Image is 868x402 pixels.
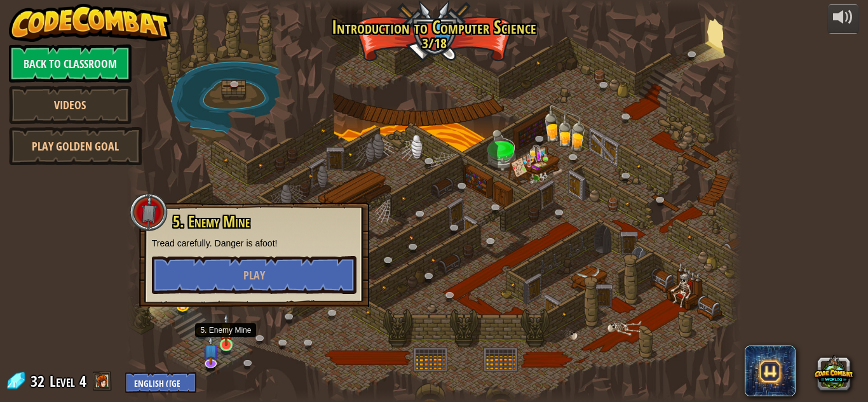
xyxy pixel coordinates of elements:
p: Tread carefully. Danger is afoot! [152,237,356,250]
button: Adjust volume [827,4,859,34]
a: Play Golden Goal [9,127,142,165]
span: 32 [31,371,48,391]
button: Play [152,256,356,294]
img: level-banner-started.png [219,313,234,346]
span: Play [243,267,265,283]
a: Videos [9,86,132,124]
a: Back to Classroom [9,44,132,83]
span: Level [50,371,75,392]
span: 5. Enemy Mine [173,211,250,232]
span: 4 [79,371,86,391]
img: CodeCombat - Learn how to code by playing a game [9,4,172,42]
img: level-banner-unstarted-subscriber.png [202,336,219,365]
